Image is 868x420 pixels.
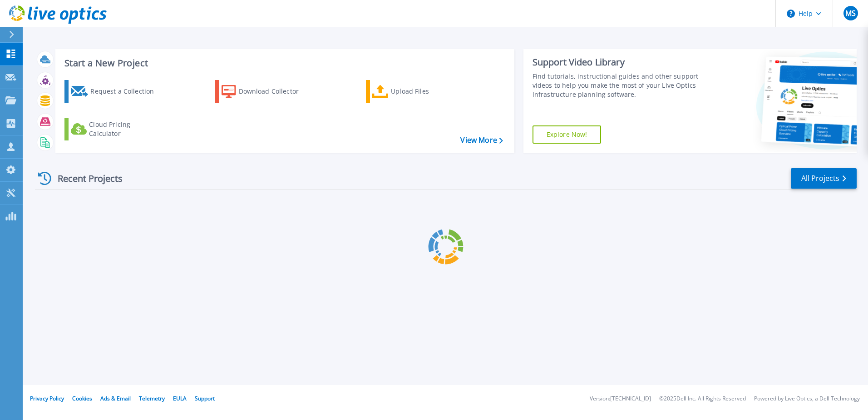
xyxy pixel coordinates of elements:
div: Find tutorials, instructional guides and other support videos to help you make the most of your L... [533,72,702,99]
a: Privacy Policy [30,395,64,402]
a: Upload Files [366,80,467,103]
a: Download Collector [215,80,316,103]
a: Request a Collection [64,80,166,103]
a: EULA [173,395,187,402]
div: Download Collector [239,82,311,100]
h3: Start a New Project [64,58,503,68]
a: Ads & Email [100,395,131,402]
span: MS [845,10,856,17]
a: Cookies [72,395,92,402]
a: Cloud Pricing Calculator [64,118,166,140]
a: Support [195,395,215,402]
div: Support Video Library [533,56,702,68]
div: Recent Projects [35,167,135,190]
li: Powered by Live Optics, a Dell Technology [754,396,860,402]
li: Version: [TECHNICAL_ID] [590,396,651,402]
li: © 2025 Dell Inc. All Rights Reserved [659,396,746,402]
a: Explore Now! [533,125,602,144]
a: View More [460,136,503,145]
div: Upload Files [391,82,464,100]
div: Request a Collection [90,82,163,100]
a: Telemetry [139,395,165,402]
div: Cloud Pricing Calculator [89,120,162,138]
a: All Projects [791,168,857,189]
